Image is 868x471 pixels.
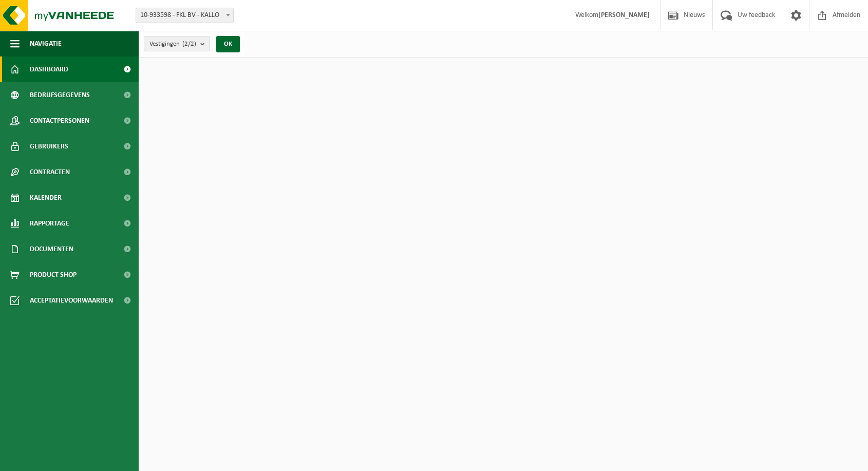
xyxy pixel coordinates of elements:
span: Dashboard [30,56,68,82]
button: Vestigingen(2/2) [144,36,210,51]
span: Bedrijfsgegevens [30,82,90,108]
span: Product Shop [30,262,77,288]
span: Rapportage [30,211,69,236]
span: Kalender [30,185,62,211]
count: (2/2) [182,41,196,47]
span: 10-933598 - FKL BV - KALLO [136,8,233,23]
span: Vestigingen [149,36,196,52]
span: Gebruikers [30,134,68,159]
span: Documenten [30,236,73,262]
span: Contactpersonen [30,108,89,134]
span: Contracten [30,159,70,185]
span: Navigatie [30,31,62,56]
strong: [PERSON_NAME] [598,11,650,19]
span: Acceptatievoorwaarden [30,288,113,313]
span: 10-933598 - FKL BV - KALLO [136,8,234,23]
button: OK [216,36,240,52]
